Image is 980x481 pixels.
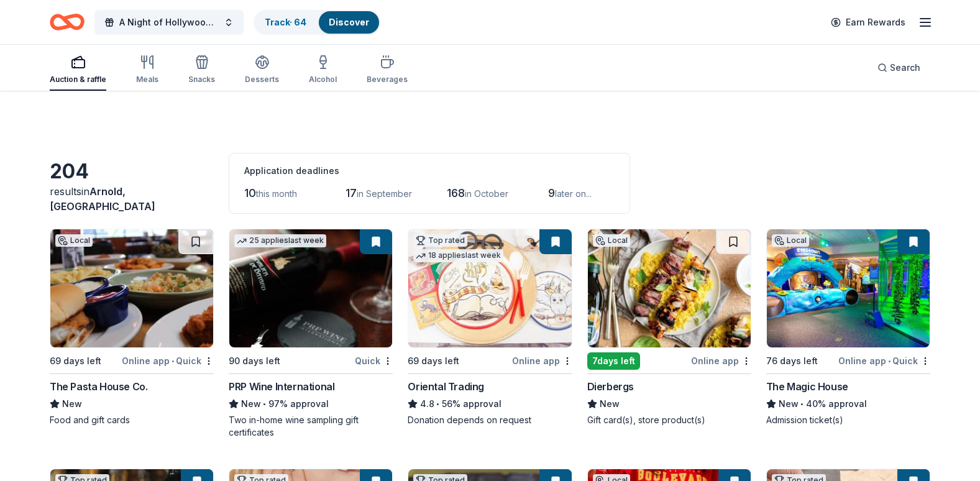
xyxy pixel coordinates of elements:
[890,60,920,75] span: Search
[588,229,751,347] img: Image for Dierbergs
[329,17,369,27] a: Discover
[256,188,297,199] span: this month
[587,229,751,426] a: Image for DierbergsLocal7days leftOnline appDierbergsNewGift card(s), store product(s)
[408,229,571,347] img: Image for Oriental Trading
[229,414,393,439] div: Two in-home wine sampling gift certificates
[241,396,261,411] span: New
[136,50,158,91] button: Meals
[766,379,848,394] div: The Magic House
[447,186,465,199] span: 168
[408,379,484,394] div: Oriental Trading
[888,356,891,366] span: •
[512,353,572,369] div: Online app
[766,414,930,426] div: Admission ticket(s)
[800,399,804,409] span: •
[50,184,214,214] div: results
[50,50,106,91] button: Auction & raffle
[188,50,215,91] button: Snacks
[245,50,279,91] button: Desserts
[50,379,147,394] div: The Pasta House Co.
[587,379,634,394] div: Dierbergs
[254,10,380,35] button: Track· 64Discover
[766,354,818,369] div: 76 days left
[408,396,572,411] div: 56% approval
[136,75,158,85] div: Meals
[838,353,930,369] div: Online app Quick
[188,75,215,85] div: Snacks
[172,356,174,366] span: •
[265,17,306,27] a: Track· 64
[244,186,256,199] span: 10
[367,50,408,91] button: Beverages
[244,163,615,178] div: Application deadlines
[229,229,392,347] img: Image for PRP Wine International
[823,11,913,34] a: Earn Rewards
[94,10,244,35] button: A Night of Hollywood Glamour
[437,399,440,409] span: •
[62,396,82,411] span: New
[772,234,809,247] div: Local
[555,188,592,199] span: later on...
[50,414,214,426] div: Food and gift cards
[119,15,219,30] span: A Night of Hollywood Glamour
[766,229,930,426] a: Image for The Magic HouseLocal76 days leftOnline app•QuickThe Magic HouseNew•40% approvalAdmissio...
[413,249,503,262] div: 18 applies last week
[587,414,751,426] div: Gift card(s), store product(s)
[263,399,267,409] span: •
[50,185,155,213] span: in
[600,396,620,411] span: New
[245,75,279,85] div: Desserts
[122,353,214,369] div: Online app Quick
[50,229,214,426] a: Image for The Pasta House Co.Local69 days leftOnline app•QuickThe Pasta House Co.NewFood and gift...
[229,379,334,394] div: PRP Wine International
[766,396,930,411] div: 40% approval
[767,229,930,347] img: Image for The Magic House
[691,353,751,369] div: Online app
[229,354,280,369] div: 90 days left
[868,55,930,80] button: Search
[50,75,106,85] div: Auction & raffle
[357,188,412,199] span: in September
[50,229,213,347] img: Image for The Pasta House Co.
[309,50,337,91] button: Alcohol
[346,186,357,199] span: 17
[50,7,85,37] a: Home
[55,234,93,247] div: Local
[548,186,555,199] span: 9
[229,396,393,411] div: 97% approval
[234,234,326,247] div: 25 applies last week
[229,229,393,439] a: Image for PRP Wine International25 applieslast week90 days leftQuickPRP Wine InternationalNew•97%...
[355,353,393,369] div: Quick
[408,414,572,426] div: Donation depends on request
[465,188,508,199] span: in October
[587,352,640,370] div: 7 days left
[50,185,155,213] span: Arnold, [GEOGRAPHIC_DATA]
[50,159,214,184] div: 204
[309,75,337,85] div: Alcohol
[50,354,101,369] div: 69 days left
[779,396,799,411] span: New
[367,75,408,85] div: Beverages
[413,234,467,247] div: Top rated
[593,234,630,247] div: Local
[408,229,572,426] a: Image for Oriental TradingTop rated18 applieslast week69 days leftOnline appOriental Trading4.8•5...
[408,354,459,369] div: 69 days left
[420,396,434,411] span: 4.8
